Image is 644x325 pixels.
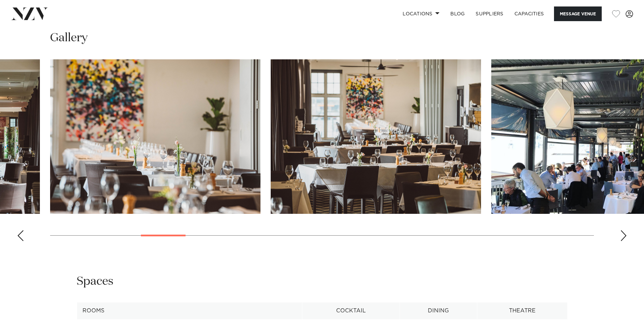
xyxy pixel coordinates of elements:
button: Message Venue [554,6,602,21]
a: Capacities [509,6,550,21]
th: Rooms [77,302,302,319]
th: Dining [400,302,477,319]
a: BLOG [445,6,470,21]
img: Indoor dining at Harbourside Ocean Bar Grill [50,59,260,214]
th: Theatre [477,302,567,319]
swiper-slide: 7 / 30 [271,59,481,214]
th: Cocktail [302,302,400,319]
a: Locations [397,6,445,21]
swiper-slide: 6 / 30 [50,59,260,214]
h2: Spaces [77,274,114,289]
a: SUPPLIERS [470,6,509,21]
img: nzv-logo.png [11,8,48,20]
h2: Gallery [50,30,88,46]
